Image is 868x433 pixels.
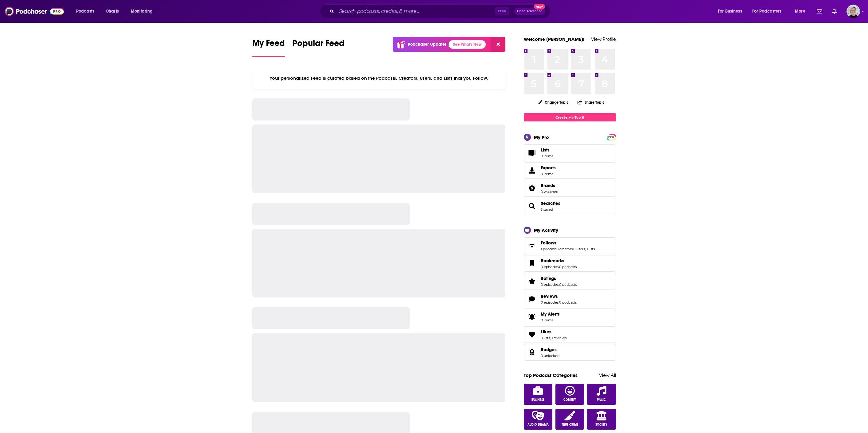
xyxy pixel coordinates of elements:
[541,201,560,206] span: Searches
[587,409,616,430] a: Society
[524,409,553,430] a: Audio Drama
[5,6,64,17] img: Podchaser - Follow, Share and Rate Podcasts
[524,36,585,42] a: Welcome [PERSON_NAME]!
[524,255,616,272] span: Bookmarks
[830,6,839,17] a: Show notifications dropdown
[591,36,616,42] a: View Profile
[524,344,616,361] span: Badges
[597,398,606,402] span: Music
[337,6,495,16] input: Search podcasts, credits, & more...
[541,311,560,317] span: My Alerts
[541,318,560,322] span: 0 items
[531,398,544,402] span: Business
[541,172,556,176] span: 0 items
[559,265,577,269] a: 0 podcasts
[559,282,577,287] a: 0 podcasts
[541,183,555,188] span: Brands
[550,336,551,340] span: ,
[748,6,791,16] button: open menu
[555,384,584,405] a: Comedy
[541,207,553,212] a: 3 saved
[526,295,538,303] a: Reviews
[526,202,538,210] a: Searches
[131,7,153,16] span: Monitoring
[847,5,860,18] img: User Profile
[599,372,616,378] a: View All
[526,348,538,357] a: Badges
[541,147,553,153] span: Lists
[555,409,584,430] a: True Crime
[526,312,538,321] span: My Alerts
[102,6,123,16] a: Charts
[562,423,578,427] span: True Crime
[847,5,860,18] button: Show profile menu
[524,198,616,214] span: Searches
[76,7,94,16] span: Podcasts
[559,282,559,287] span: ,
[556,247,573,251] a: 0 creators
[527,423,549,427] span: Audio Drama
[563,398,576,402] span: Comedy
[526,241,538,250] a: Follows
[541,336,550,340] a: 0 lists
[847,5,860,18] span: Logged in as koernerj2
[541,276,556,281] span: Ratings
[541,154,553,158] span: 0 items
[559,300,577,305] a: 0 podcasts
[752,7,782,16] span: For Podcasters
[541,240,595,246] a: Follows
[252,38,285,52] span: My Feed
[814,6,825,17] a: Show notifications dropdown
[534,4,545,10] span: New
[541,293,558,299] span: Reviews
[526,330,538,339] a: Likes
[526,166,538,175] span: Exports
[573,247,573,251] span: ,
[524,144,616,161] a: Lists
[541,258,577,263] a: Bookmarks
[526,277,538,285] a: Ratings
[408,42,446,47] p: Podchaser Update!
[795,7,805,16] span: More
[714,6,750,16] button: open menu
[541,240,556,246] span: Follows
[524,291,616,307] span: Reviews
[541,258,564,263] span: Bookmarks
[524,180,616,197] span: Brands
[541,165,556,171] span: Exports
[541,183,558,188] a: Brands
[556,247,556,251] span: ,
[587,384,616,405] a: Music
[573,247,585,251] a: 0 users
[541,329,566,335] a: Likes
[586,247,595,251] a: 0 lists
[526,184,538,193] a: Brands
[541,247,556,251] a: 1 podcast
[292,38,344,52] span: Popular Feed
[524,113,616,121] a: Create My Top 8
[524,237,616,254] span: Follows
[325,4,556,18] div: Search podcasts, credits, & more...
[524,162,616,179] a: Exports
[535,98,573,106] button: Change Top 8
[559,265,559,269] span: ,
[791,6,813,16] button: open menu
[541,347,557,352] span: Badges
[541,147,550,153] span: Lists
[551,336,566,340] a: 0 reviews
[524,326,616,343] span: Likes
[534,134,549,140] div: My Pro
[534,227,558,233] div: My Activity
[72,6,102,16] button: open menu
[541,293,577,299] a: Reviews
[252,68,506,89] div: Your personalized Feed is curated based on the Podcasts, Creators, Users, and Lists that you Follow.
[577,96,605,108] button: Share Top 8
[608,135,615,140] span: PRO
[608,135,615,139] a: PRO
[718,7,742,16] span: For Business
[292,38,344,57] a: Popular Feed
[524,372,578,378] a: Top Podcast Categories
